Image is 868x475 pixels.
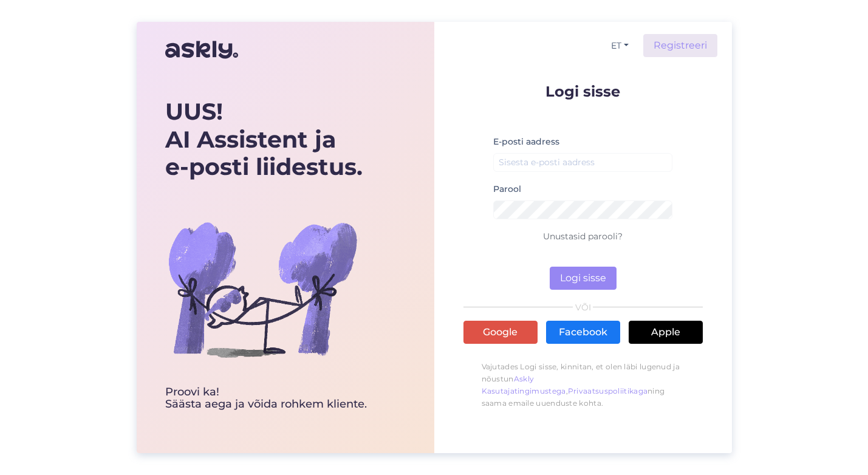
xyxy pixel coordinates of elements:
[546,321,620,344] a: Facebook
[463,355,703,415] p: Vajutades Logi sisse, kinnitan, et olen läbi lugenud ja nõustun , ning saama emaile uuenduste kohta.
[550,267,617,290] button: Logi sisse
[643,34,717,57] a: Registreeri
[568,386,648,395] a: Privaatsuspoliitikaga
[463,84,703,99] p: Logi sisse
[165,35,238,64] img: Askly
[165,192,360,386] img: bg-askly
[493,153,673,172] input: Sisesta e-posti aadress
[493,135,559,148] label: E-posti aadress
[573,303,593,312] span: VÕI
[463,321,538,344] a: Google
[165,98,367,181] div: UUS! AI Assistent ja e-posti liidestus.
[629,321,703,344] a: Apple
[165,386,367,411] div: Proovi ka! Säästa aega ja võida rohkem kliente.
[493,183,521,196] label: Parool
[543,231,623,242] a: Unustasid parooli?
[606,37,634,55] button: ET
[482,374,566,395] a: Askly Kasutajatingimustega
